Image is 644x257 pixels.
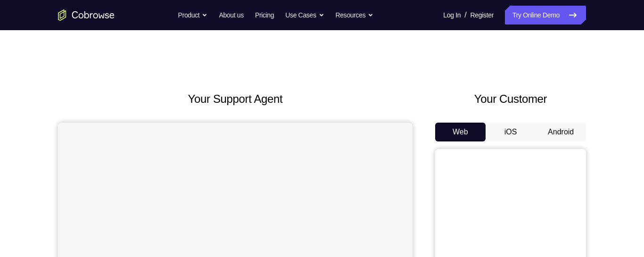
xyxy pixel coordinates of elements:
a: Log In [443,6,461,25]
a: Try Online Demo [505,6,586,25]
button: Android [536,123,586,141]
button: Resources [336,6,374,25]
h2: Your Customer [435,91,586,108]
a: Register [471,6,494,25]
h2: Your Support Agent [58,91,413,108]
a: Go to the home page [58,9,115,21]
a: Pricing [255,6,274,25]
button: iOS [486,123,536,141]
button: Product [178,6,208,25]
a: About us [219,6,243,25]
button: Use Cases [285,6,324,25]
button: Web [435,123,486,141]
span: / [464,9,466,21]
